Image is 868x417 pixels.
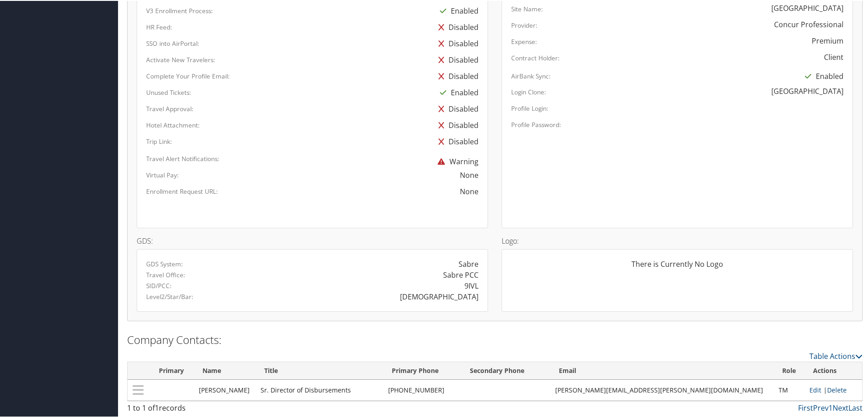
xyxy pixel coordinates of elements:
div: Sabre [459,258,478,269]
td: | [805,379,862,400]
td: [PHONE_NUMBER] [384,379,462,400]
th: Name [194,361,256,379]
div: Disabled [434,18,478,34]
label: GDS System: [146,259,183,268]
label: SID/PCC: [146,280,172,289]
div: [GEOGRAPHIC_DATA] [771,85,843,96]
div: Disabled [434,51,478,67]
div: Enabled [435,2,478,18]
a: Table Actions [809,350,863,360]
span: Warning [433,156,478,166]
a: Next [833,402,848,412]
td: Sr. Director of Disbursements [256,379,384,400]
label: Travel Approval: [146,103,193,113]
a: Delete [827,385,847,393]
h4: Logo: [502,236,853,244]
label: Profile Password: [511,119,561,128]
div: None [460,169,478,180]
div: Enabled [435,83,478,100]
label: Complete Your Profile Email: [146,71,230,80]
th: Secondary Phone [462,361,551,379]
div: None [291,185,478,196]
label: HR Feed: [146,22,172,31]
th: Email [551,361,774,379]
div: [DEMOGRAPHIC_DATA] [400,290,478,301]
td: [PERSON_NAME] [194,379,256,400]
th: Primary [148,361,194,379]
div: Disabled [434,100,478,116]
label: V3 Enrollment Process: [146,5,213,15]
label: Trip Link: [146,136,172,145]
label: Travel Alert Notifications: [146,153,219,162]
label: Profile Login: [511,103,548,112]
label: Site Name: [511,4,543,13]
div: [GEOGRAPHIC_DATA] [771,2,843,13]
label: SSO into AirPortal: [146,38,199,47]
label: Expense: [511,36,537,45]
label: Provider: [511,20,538,29]
div: Disabled [434,116,478,132]
label: Enrollment Request URL: [146,186,218,195]
div: Sabre PCC [443,269,478,280]
th: Role [774,361,805,379]
div: Client [824,51,843,62]
div: Disabled [434,132,478,149]
td: [PERSON_NAME][EMAIL_ADDRESS][PERSON_NAME][DOMAIN_NAME] [551,379,774,400]
label: Login Clone: [511,87,546,96]
label: Contract Holder: [511,53,560,62]
h4: GDS: [137,236,488,244]
div: 1 to 1 of records [127,402,301,417]
div: Premium [812,34,843,45]
a: Last [848,402,863,412]
a: Prev [813,402,829,412]
th: Title [256,361,384,379]
div: Concur Professional [774,18,843,29]
div: Enabled [800,67,843,83]
label: Level2/Star/Bar: [146,291,193,300]
th: Actions [805,361,862,379]
a: First [798,402,813,412]
th: Primary Phone [384,361,462,379]
label: AirBank Sync: [511,71,551,80]
label: Activate New Travelers: [146,54,215,64]
a: 1 [829,402,833,412]
span: 1 [155,402,159,412]
label: Unused Tickets: [146,87,191,96]
div: There is Currently No Logo [511,258,843,276]
label: Travel Office: [146,270,185,279]
div: 9IVL [464,280,478,290]
label: Hotel Attachment: [146,120,200,129]
label: Virtual Pay: [146,170,179,179]
a: Edit [809,385,821,393]
td: TM [774,379,805,400]
div: Disabled [434,67,478,83]
h2: Company Contacts: [127,331,863,347]
div: Disabled [434,34,478,51]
